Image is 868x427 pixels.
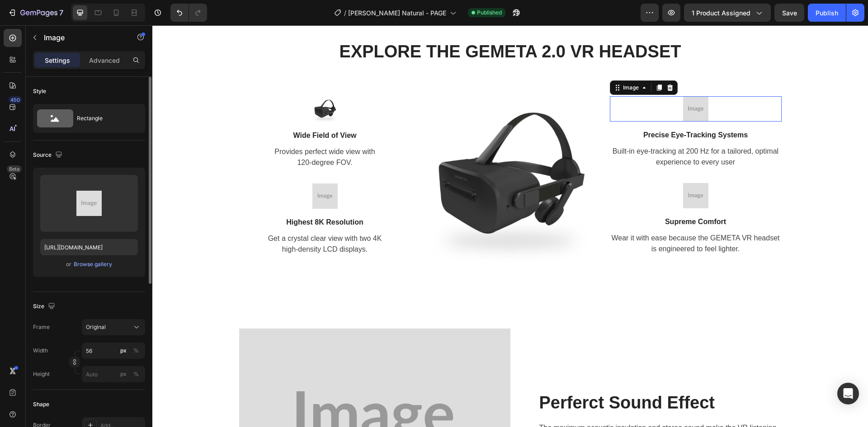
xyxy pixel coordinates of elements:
[120,347,127,355] div: px
[82,366,145,382] input: px%
[152,25,868,427] iframe: Design area
[531,158,556,183] img: 112x112
[82,319,145,335] button: Original
[692,8,750,18] span: 1 product assigned
[33,400,49,408] div: Shape
[387,367,628,388] p: Perferct Sound Effect
[45,56,70,65] p: Settings
[684,4,771,22] button: 1 product assigned
[89,56,120,65] p: Advanced
[458,104,628,115] p: Precise Eye-Tracking Systems
[9,96,22,103] div: 450
[33,370,50,378] label: Height
[118,345,129,356] button: %
[133,370,139,378] div: %
[344,8,346,18] span: /
[59,7,63,18] p: 7
[458,207,628,229] p: Wear it with ease because the GEMETA VR headset is engineered to feel lighter.
[477,9,502,17] span: Published
[816,8,838,18] div: Publish
[469,58,488,66] div: Image
[348,8,446,18] span: [PERSON_NAME] Natural - PAGE
[837,383,859,404] div: Open Intercom Messenger
[808,4,846,22] button: Publish
[40,239,138,255] input: https://example.com/image.jpg
[7,165,22,173] div: Beta
[66,259,71,270] span: or
[131,369,142,380] button: px
[387,397,628,419] p: The maximum acoustic insulation and stereo sound make the VR listening experience more individual...
[88,208,258,230] p: Get a crystal clear view with two 4K high-density LCD displays.
[782,9,797,17] span: Save
[131,345,142,356] button: px
[73,260,113,269] button: Browse gallery
[82,343,145,359] input: px%
[774,4,804,22] button: Save
[77,108,132,129] div: Rectangle
[33,149,64,161] div: Source
[160,158,185,183] img: 112x112
[88,121,258,143] p: Provides perfect wide view with 120-degree FOV.
[120,370,127,378] div: px
[4,4,67,22] button: 7
[458,121,628,142] p: Built-in eye-tracking at 200 Hz for a tailored, optimal experience to every user
[33,347,48,355] label: Width
[76,191,102,216] img: preview-image
[531,71,556,96] img: 56x56
[170,4,207,22] div: Undo/Redo
[33,323,50,331] label: Frame
[86,323,106,331] span: Original
[33,87,46,95] div: Style
[272,63,444,238] img: gempages_581856573454811892-9279ce0f-a4c8-4fd8-a685-050b95e937fd.png
[118,369,129,380] button: %
[44,32,121,43] p: Image
[160,71,185,97] img: gempages_581856573454811892-9279ce0f-a4c8-4fd8-a685-050b95e937fd.png
[88,192,258,202] p: Highest 8K Resolution
[88,105,258,116] p: Wide Field of View
[133,347,139,355] div: %
[33,300,57,313] div: Size
[74,260,112,268] div: Browse gallery
[458,191,628,202] p: Supreme Comfort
